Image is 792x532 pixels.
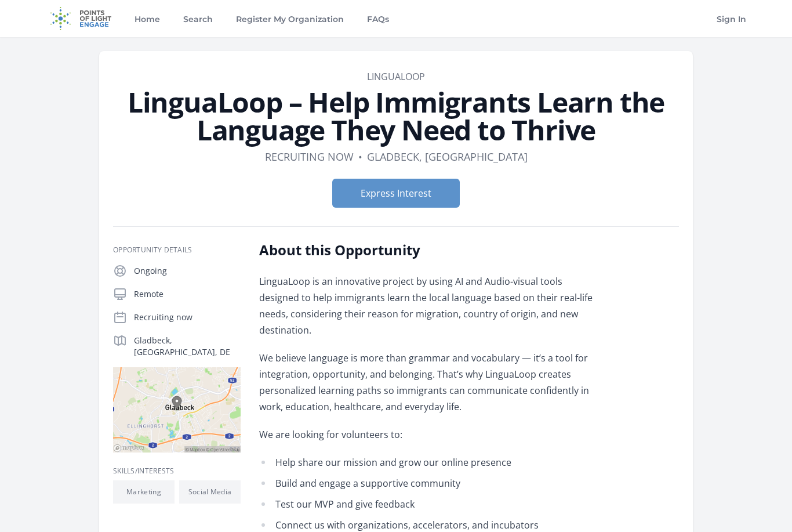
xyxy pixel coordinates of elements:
[134,265,241,277] p: Ongoing
[259,273,598,338] p: LinguaLoop is an innovative project by using AI and Audio-visual tools designed to help immigrant...
[259,454,598,471] li: Help share our mission and grow our online presence
[367,149,528,165] dd: Gladbeck, [GEOGRAPHIC_DATA]
[259,350,598,415] p: We believe language is more than grammar and vocabulary — it’s a tool for integration, opportunit...
[134,288,241,300] p: Remote
[134,335,241,358] p: Gladbeck, [GEOGRAPHIC_DATA], DE
[265,149,354,165] dd: Recruiting now
[259,475,598,491] li: Build and engage a supportive community
[179,480,241,504] li: Social Media
[332,179,460,208] button: Express Interest
[113,480,175,504] li: Marketing
[259,496,598,512] li: Test our MVP and give feedback
[113,466,241,476] h3: Skills/Interests
[113,367,241,453] img: Map
[134,312,241,323] p: Recruiting now
[358,149,362,165] div: •
[259,241,598,259] h2: About this Opportunity
[259,426,598,443] p: We are looking for volunteers to:
[367,70,425,83] a: Lingualoop
[113,88,679,144] h1: LinguaLoop – Help Immigrants Learn the Language They Need to Thrive
[113,245,241,255] h3: Opportunity Details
